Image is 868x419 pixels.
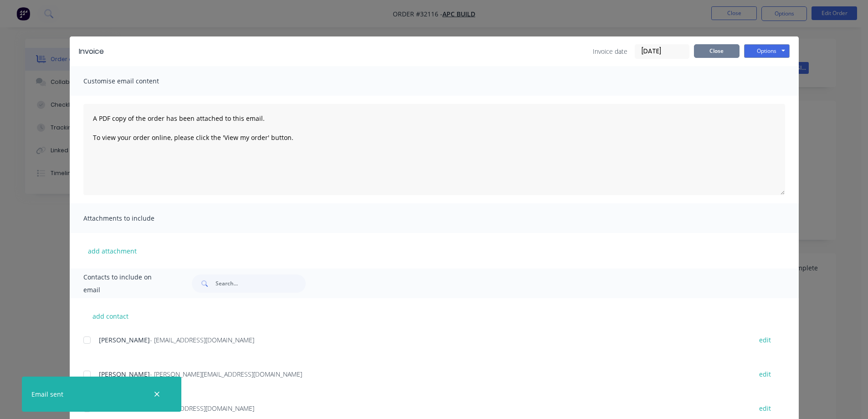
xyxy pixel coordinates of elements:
[150,404,254,413] span: - [EMAIL_ADDRESS][DOMAIN_NAME]
[83,244,141,258] button: add attachment
[99,336,150,344] span: [PERSON_NAME]
[593,47,627,56] span: Invoice date
[79,46,104,57] div: Invoice
[216,274,306,293] input: Search...
[150,370,302,378] span: - [PERSON_NAME][EMAIL_ADDRESS][DOMAIN_NAME]
[83,75,184,88] span: Customise email content
[99,370,150,378] span: [PERSON_NAME]
[744,44,790,58] button: Options
[150,336,254,344] span: - [EMAIL_ADDRESS][DOMAIN_NAME]
[694,44,740,58] button: Close
[83,309,138,323] button: add contact
[754,368,776,380] button: edit
[83,104,785,195] textarea: A PDF copy of the order has been attached to this email. To view your order online, please click ...
[31,389,63,399] div: Email sent
[754,402,776,414] button: edit
[754,334,776,346] button: edit
[83,212,184,225] span: Attachments to include
[83,271,169,296] span: Contacts to include on email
